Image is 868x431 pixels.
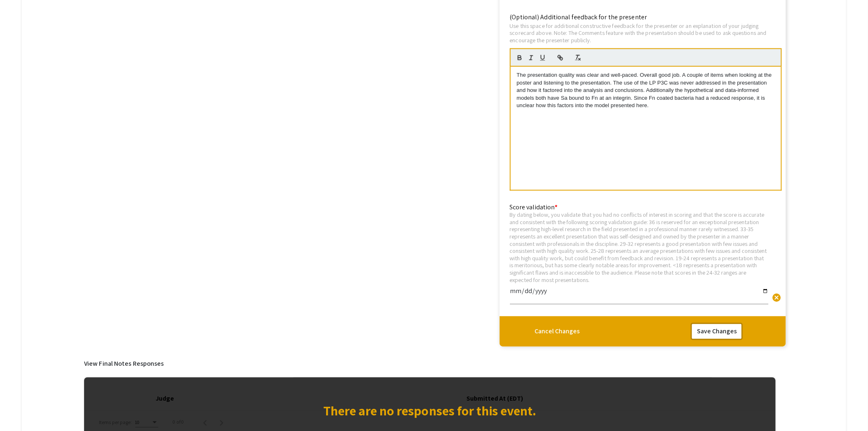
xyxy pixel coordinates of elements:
button: Cancel Changes [528,323,586,340]
mat-label: Score validation [510,203,558,211]
div: By dating below, you validate that you had no conflicts of interest in scoring and that the score... [510,211,769,283]
p: The presentation quality was clear and well-paced. Overall good job. A couple of items when looki... [517,71,775,109]
iframe: Chat [6,394,35,425]
span: cancel [772,293,782,303]
p: There are no responses for this event. [323,401,537,420]
button: Clear [769,289,785,305]
mat-label: (Optional) Additional feedback for the presenter [510,13,647,21]
button: Save Changes [691,323,743,340]
h6: View Final Notes Responses [84,360,776,367]
input: Type Here [510,287,769,301]
div: Use this space for additional constructive feedback for the presenter or an explanation of your j... [510,22,782,44]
